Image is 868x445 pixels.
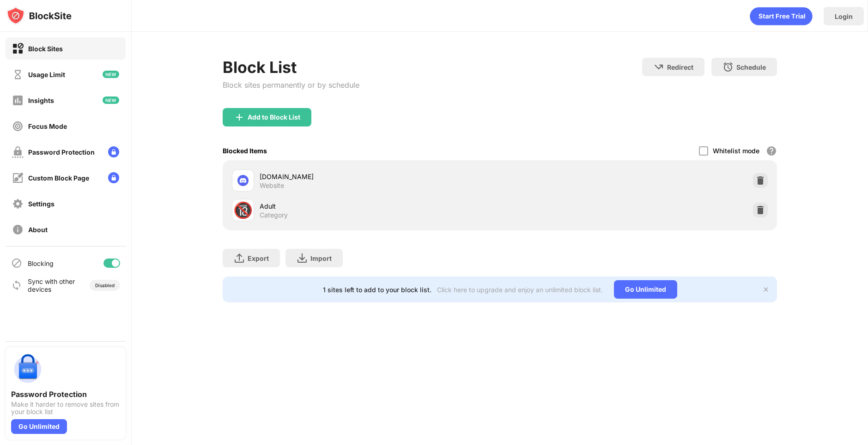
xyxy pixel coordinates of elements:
img: settings-off.svg [12,198,24,210]
div: Block sites permanently or by schedule [223,80,359,90]
div: Adult [260,201,500,211]
div: About [28,226,48,234]
div: Import [310,254,332,262]
div: Category [260,211,288,219]
img: focus-off.svg [12,120,24,132]
div: Click here to upgrade and enjoy an unlimited block list. [437,286,603,294]
img: customize-block-page-off.svg [12,172,24,184]
img: about-off.svg [12,224,24,235]
div: Block Sites [28,45,63,53]
img: sync-icon.svg [11,280,22,291]
img: push-password-protection.svg [11,353,44,386]
img: logo-blocksite.svg [6,6,72,25]
iframe: Sign in with Google Dialogue [678,9,859,117]
div: Blocked Items [223,147,267,155]
img: password-protection-off.svg [12,146,24,158]
div: 🔞 [233,201,253,220]
img: lock-menu.svg [108,172,119,183]
div: [DOMAIN_NAME] [260,172,500,181]
img: x-button.svg [762,286,770,293]
div: animation [750,7,813,25]
img: favicons [237,175,249,186]
div: Password Protection [28,148,95,156]
div: Add to Block List [248,114,300,121]
div: Custom Block Page [28,174,89,182]
div: Whitelist mode [713,147,759,155]
img: lock-menu.svg [108,146,119,157]
img: blocking-icon.svg [11,258,22,269]
div: Block List [223,58,359,77]
img: new-icon.svg [103,71,119,78]
img: block-on.svg [12,43,24,54]
div: Website [260,181,284,190]
div: Password Protection [11,390,120,399]
div: Make it harder to remove sites from your block list [11,401,120,415]
div: Settings [28,200,55,208]
div: Disabled [95,283,115,288]
div: Redirect [667,63,693,71]
div: Go Unlimited [11,419,67,434]
div: Sync with other devices [28,277,75,293]
div: Insights [28,96,54,104]
div: Export [248,254,269,262]
div: 1 sites left to add to your block list. [323,286,431,294]
img: new-icon.svg [103,96,119,104]
div: Usage Limit [28,71,65,78]
div: Go Unlimited [614,280,677,299]
div: Blocking [28,259,54,267]
img: insights-off.svg [12,95,24,106]
div: Focus Mode [28,122,67,130]
img: time-usage-off.svg [12,69,24,80]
